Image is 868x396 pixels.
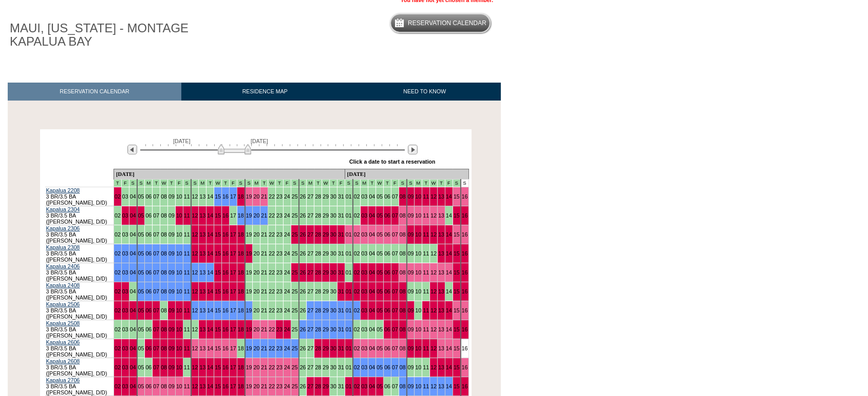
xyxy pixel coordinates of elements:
a: 11 [184,269,190,275]
a: 19 [246,288,252,294]
a: 09 [168,269,175,275]
a: 09 [168,193,175,200]
a: 09 [408,193,414,200]
a: 08 [161,307,167,313]
a: 13 [199,212,205,219]
a: 29 [323,231,329,237]
a: 11 [184,288,190,294]
a: 14 [207,212,213,219]
a: 13 [438,288,444,294]
a: 10 [176,288,182,294]
a: 01 [346,288,352,294]
a: 02 [115,250,121,256]
a: 24 [284,269,290,275]
a: 02 [354,231,360,237]
a: 16 [462,250,468,256]
a: 02 [115,231,121,237]
a: 27 [307,269,313,275]
a: 26 [300,250,306,256]
a: 15 [454,212,460,219]
a: 31 [338,288,344,294]
a: RESERVATION CALENDAR [8,83,181,101]
a: 25 [292,250,298,256]
a: 12 [192,288,198,294]
a: 07 [153,231,159,237]
a: 04 [130,212,136,219]
a: 26 [300,269,306,275]
a: 17 [230,269,236,275]
a: 08 [161,269,167,275]
a: 10 [176,231,182,237]
a: 06 [145,307,152,313]
a: Kapalua 2506 [46,301,80,307]
a: 09 [168,250,175,256]
a: 17 [230,288,236,294]
a: 03 [361,231,367,237]
a: 23 [276,269,282,275]
a: 03 [122,193,128,200]
a: 16 [222,288,229,294]
a: 16 [222,250,229,256]
a: 23 [276,288,282,294]
a: 03 [361,212,367,219]
a: 04 [369,212,375,219]
a: 20 [253,288,259,294]
a: 07 [392,193,398,200]
a: 03 [122,269,128,275]
a: 17 [230,250,236,256]
a: 23 [276,212,282,219]
a: 03 [361,193,367,200]
a: 05 [376,250,383,256]
a: 22 [269,269,275,275]
a: 04 [130,288,136,294]
a: 22 [269,250,275,256]
a: 05 [138,269,144,275]
a: 19 [246,269,252,275]
a: 07 [153,212,159,219]
a: 10 [176,212,182,219]
a: 11 [423,212,429,219]
a: 12 [192,231,198,237]
a: 09 [408,269,414,275]
a: 22 [269,193,275,200]
a: Kapalua 2208 [46,187,80,193]
a: 15 [215,193,221,200]
a: 08 [400,269,406,275]
a: Kapalua 2406 [46,263,80,269]
a: 21 [261,212,267,219]
a: 06 [145,269,152,275]
a: 09 [408,250,414,256]
a: 15 [215,250,221,256]
a: 04 [369,193,375,200]
a: 05 [138,288,144,294]
a: 04 [369,288,375,294]
a: 05 [138,250,144,256]
a: 04 [369,250,375,256]
a: 31 [338,193,344,200]
a: 13 [438,193,444,200]
a: 11 [423,250,429,256]
a: 13 [199,193,205,200]
a: 16 [222,269,229,275]
a: 13 [438,231,444,237]
a: 19 [246,212,252,219]
a: 28 [315,250,321,256]
a: 28 [315,193,321,200]
a: 20 [253,193,259,200]
a: 10 [415,269,421,275]
a: 04 [369,269,375,275]
a: 08 [400,288,406,294]
a: 14 [446,193,452,200]
a: 31 [338,269,344,275]
a: 13 [199,250,205,256]
a: 17 [230,193,236,200]
a: 16 [462,231,468,237]
a: 25 [292,269,298,275]
a: 01 [346,250,352,256]
a: 07 [153,307,159,313]
a: 13 [199,288,205,294]
a: 11 [184,250,190,256]
a: 12 [430,193,437,200]
a: 01 [346,231,352,237]
a: 03 [122,231,128,237]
